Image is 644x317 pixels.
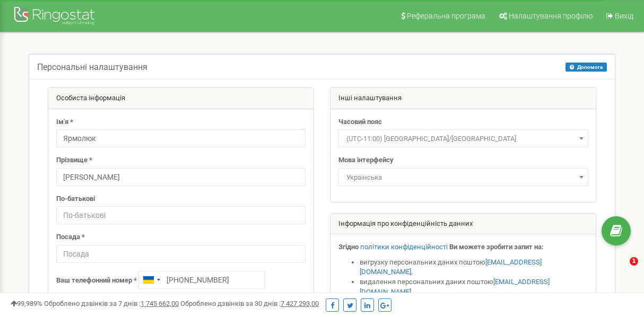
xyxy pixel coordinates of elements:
[509,12,593,20] span: Налаштування профілю
[330,88,596,109] div: Інші налаштування
[56,276,137,286] label: Ваш телефонний номер *
[338,168,588,186] span: Українська
[37,63,147,72] h5: Персональні налаштування
[56,206,306,224] input: По-батькові
[449,243,544,251] strong: Ви можете зробити запит на:
[48,88,314,109] div: Особиста інформація
[342,170,585,185] span: Українська
[56,129,306,147] input: Ім'я
[407,12,485,20] span: Реферальна програма
[281,300,319,307] u: 7 427 293,00
[360,258,588,277] li: вигрузку персональних даних поштою ,
[360,243,448,251] a: політики конфіденційності
[180,300,319,307] span: Оброблено дзвінків за 30 днів :
[565,63,607,72] button: Допомога
[630,257,638,266] span: 1
[56,155,92,165] label: Прізвище *
[44,300,179,307] span: Оброблено дзвінків за 7 днів :
[360,277,588,297] li: видалення персональних даних поштою ,
[138,271,265,289] input: +1-800-555-55-55
[56,194,95,204] label: По-батькові
[330,214,596,235] div: Інформація про конфіденційність данних
[615,12,633,20] span: Вихід
[56,245,306,263] input: Посада
[56,117,73,127] label: Ім'я *
[56,232,85,242] label: Посада *
[338,243,359,251] strong: Згідно
[139,271,163,288] div: Telephone country code
[56,168,306,186] input: Прізвище
[608,257,633,283] iframe: Intercom live chat
[338,117,382,127] label: Часовий пояс
[11,300,42,307] span: 99,989%
[141,300,179,307] u: 1 745 662,00
[342,131,585,146] span: (UTC-11:00) Pacific/Midway
[338,155,394,165] label: Мова інтерфейсу
[338,129,588,147] span: (UTC-11:00) Pacific/Midway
